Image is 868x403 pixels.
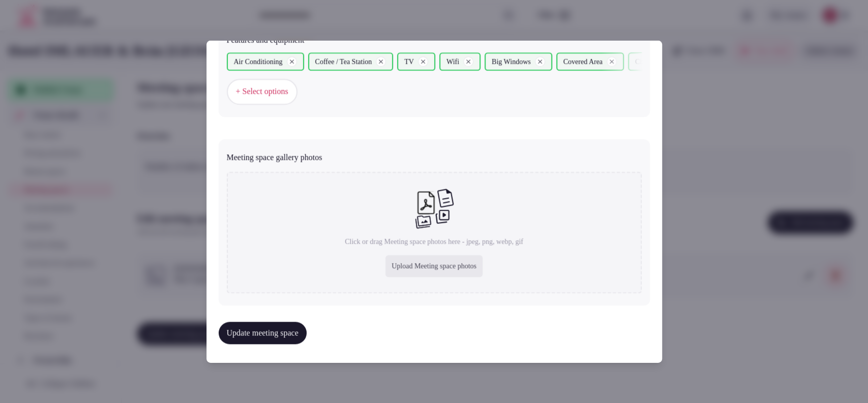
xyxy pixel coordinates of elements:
label: Features and equipment [227,36,642,44]
div: Meeting space gallery photos [227,147,642,164]
p: Click or drag Meeting space photos here - jpeg, png, webp, gif [345,237,523,247]
div: Coffee / Tea Station [308,52,394,71]
div: Covered Area [556,52,624,71]
div: Wifi [439,52,481,71]
div: Chairs [628,52,675,71]
div: Big Windows [485,52,552,71]
div: Air Conditioning [227,52,304,71]
button: + Select options [227,79,297,104]
span: + Select options [236,86,288,97]
div: Upload Meeting space photos [385,255,483,277]
button: Update meeting space [219,322,307,344]
div: TV [397,52,435,71]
